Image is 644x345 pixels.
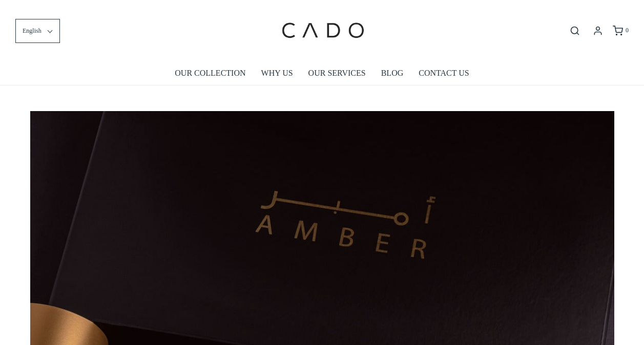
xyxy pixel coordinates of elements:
a: OUR SERVICES [308,61,366,85]
img: cadogifting [279,8,366,54]
button: Open search bar [566,25,584,36]
a: CONTACT US [419,61,469,85]
a: WHY US [261,61,293,85]
a: BLOG [381,61,404,85]
a: 0 [612,26,629,36]
a: OUR COLLECTION [175,61,245,85]
span: English [23,26,41,36]
span: 0 [626,27,629,34]
button: English [15,19,60,43]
